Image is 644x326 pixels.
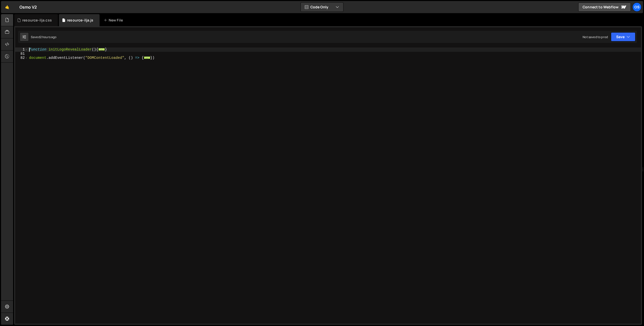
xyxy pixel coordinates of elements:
[40,35,57,39] div: 2 hours ago
[578,3,631,12] a: Connect to Webflow
[144,56,150,59] span: ...
[22,18,52,23] div: resource-ilja.css
[611,32,635,41] button: Save
[301,3,343,12] button: Code Only
[104,18,125,23] div: New File
[15,52,28,56] div: 81
[632,3,641,12] a: Os
[67,18,94,23] div: resource-ilja.js
[31,35,57,39] div: Saved
[19,4,37,10] div: Osmo V2
[15,47,28,52] div: 1
[583,35,608,39] div: Not saved to prod
[1,1,13,13] a: 🤙
[15,56,28,60] div: 82
[98,48,105,51] span: ...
